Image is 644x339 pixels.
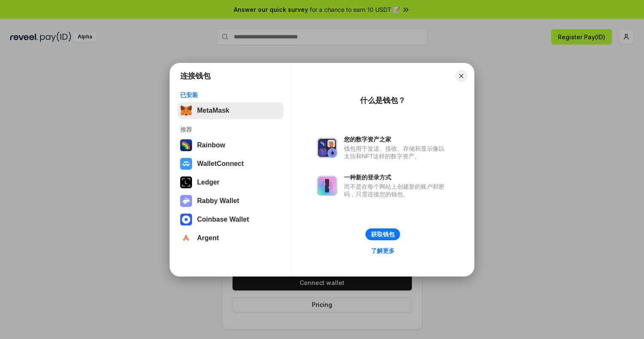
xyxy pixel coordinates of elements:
img: svg+xml,%3Csvg%20width%3D%2228%22%20height%3D%2228%22%20viewBox%3D%220%200%2028%2028%22%20fill%3D... [180,232,192,244]
img: svg+xml,%3Csvg%20xmlns%3D%22http%3A%2F%2Fwww.w3.org%2F2000%2Fsvg%22%20width%3D%2228%22%20height%3... [180,176,192,188]
div: Ledger [197,179,219,186]
div: 您的数字资产之家 [344,136,449,143]
img: svg+xml,%3Csvg%20width%3D%22120%22%20height%3D%22120%22%20viewBox%3D%220%200%20120%20120%22%20fil... [180,139,192,151]
button: Argent [178,230,284,247]
div: WalletConnect [197,160,244,168]
div: 已安装 [180,91,281,99]
button: Rabby Wallet [178,193,284,209]
button: 获取钱包 [365,228,400,240]
div: 了解更多 [371,247,395,255]
button: Rainbow [178,137,284,154]
button: Coinbase Wallet [178,211,284,228]
h1: 连接钱包 [180,71,211,81]
img: svg+xml,%3Csvg%20xmlns%3D%22http%3A%2F%2Fwww.w3.org%2F2000%2Fsvg%22%20fill%3D%22none%22%20viewBox... [180,195,192,207]
div: 一种新的登录方式 [344,174,449,181]
div: 获取钱包 [371,231,395,238]
div: 钱包用于发送、接收、存储和显示像以太坊和NFT这样的数字资产。 [344,145,449,160]
div: 而不是在每个网站上创建新的账户和密码，只需连接您的钱包。 [344,183,449,198]
div: MetaMask [197,107,229,114]
button: Close [455,70,467,82]
div: Argent [197,234,219,242]
button: Ledger [178,174,284,191]
div: Rainbow [197,141,225,149]
div: Rabby Wallet [197,197,239,205]
div: 推荐 [180,126,281,133]
img: svg+xml,%3Csvg%20fill%3D%22none%22%20height%3D%2233%22%20viewBox%3D%220%200%2035%2033%22%20width%... [180,105,192,117]
img: svg+xml,%3Csvg%20xmlns%3D%22http%3A%2F%2Fwww.w3.org%2F2000%2Fsvg%22%20fill%3D%22none%22%20viewBox... [317,176,337,196]
div: 什么是钱包？ [360,95,406,106]
img: svg+xml,%3Csvg%20width%3D%2228%22%20height%3D%2228%22%20viewBox%3D%220%200%2028%2028%22%20fill%3D... [180,158,192,170]
img: svg+xml,%3Csvg%20width%3D%2228%22%20height%3D%2228%22%20viewBox%3D%220%200%2028%2028%22%20fill%3D... [180,214,192,225]
button: WalletConnect [178,155,284,172]
button: MetaMask [178,102,284,119]
a: 了解更多 [366,245,400,256]
div: Coinbase Wallet [197,216,249,223]
img: svg+xml,%3Csvg%20xmlns%3D%22http%3A%2F%2Fwww.w3.org%2F2000%2Fsvg%22%20fill%3D%22none%22%20viewBox... [317,138,337,158]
